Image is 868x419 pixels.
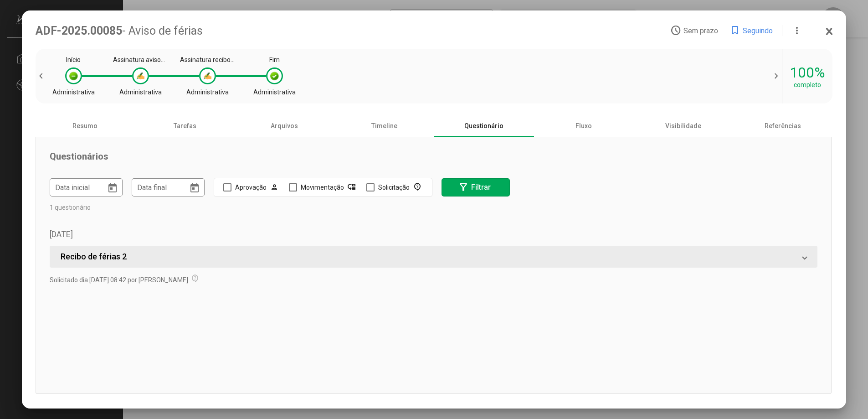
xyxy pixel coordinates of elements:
[729,25,740,36] mat-icon: bookmark
[442,178,510,197] button: Filtrar
[52,88,95,96] div: Administrativa
[190,274,201,285] mat-icon: contact_support
[378,182,423,193] div: Solicitação
[36,71,49,82] span: chevron_left
[334,115,434,137] div: Timeline
[269,182,280,193] mat-icon: person
[180,56,235,63] div: Assinatura recibo de férias
[186,88,229,96] div: Administrativa
[346,182,357,193] mat-icon: move_down
[113,56,168,63] div: Assinatura aviso de férias
[36,115,135,137] div: Resumo
[235,182,280,193] div: Aprovação
[122,24,203,37] span: - Aviso de férias
[434,115,534,137] div: Questionário
[61,252,796,261] mat-panel-title: Recibo de férias 2
[791,25,802,36] mat-icon: more_vert
[50,204,818,211] div: 1 questionário
[50,151,818,162] span: Questionários
[135,115,235,137] div: Tarefas
[185,179,204,197] button: Open calendar
[103,179,122,197] button: Open calendar
[534,115,633,137] div: Fluxo
[683,26,718,35] span: Sem prazo
[471,183,491,191] span: Filtrar
[50,276,188,284] span: Solicitado dia [DATE] 08:42 por [PERSON_NAME]
[36,24,671,37] div: ADF-2025.00085
[119,88,162,96] div: Administrativa
[670,25,681,36] mat-icon: access_time
[269,56,280,63] div: Fim
[733,115,833,137] div: Referências
[301,182,357,193] div: Movimentação
[412,182,423,193] mat-icon: contact_support
[743,26,773,35] span: Seguindo
[633,115,733,137] div: Visibilidade
[50,246,818,268] mat-expansion-panel-header: Recibo de férias 2
[235,115,334,137] div: Arquivos
[458,182,469,193] mat-icon: filter_alt
[790,64,825,81] div: 100%
[768,71,782,82] span: chevron_right
[50,229,818,239] div: [DATE]
[66,56,81,63] div: Início
[794,81,821,88] div: completo
[253,88,296,96] div: Administrativa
